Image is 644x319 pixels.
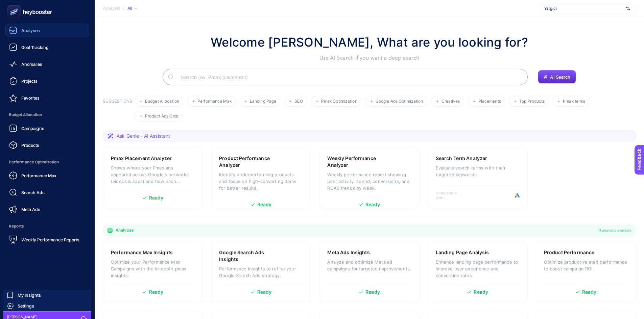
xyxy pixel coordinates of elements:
a: Performance Max [5,169,89,182]
span: Compatible with: [436,191,466,200]
a: My Insights [3,290,91,300]
a: Meta Ads InsightsAnalyze and optimize Meta ad campaigns for targeted improvements.Ready [319,241,419,302]
span: Ready [365,290,380,294]
span: Campaigns [21,126,44,131]
span: Analysis [103,6,120,11]
a: Settings [3,300,91,311]
p: Optimize your Performance Max Campaigns with the in-depth pmax insights. [111,259,195,279]
span: Search Ads [21,190,45,195]
span: Yargıcı [544,6,623,11]
span: Pmax terms [563,99,585,104]
span: Products [21,142,39,148]
a: Campaigns [5,122,89,135]
span: Ready [474,290,488,294]
p: Identify underperforming products and focus on high-converting items for better results. [219,171,303,191]
h3: Pmax Placement Analyzer [111,155,172,162]
span: Performance Optimization [5,155,89,169]
span: Landing Page [250,99,276,104]
a: Search Term AnalyzerEvaluate search terms with their targeted keywordsCompatible with: [428,147,528,208]
h3: Product Performance Analyzer [219,155,282,168]
span: Anomalies [21,61,42,67]
p: Shows where your Pmax ads appeared across Google's networks (videos & apps) and how each placemen... [111,164,195,185]
span: My Insights [18,292,41,298]
span: Ready [149,195,164,200]
h3: SUGGESTIONS [103,99,132,122]
p: Analyze and optimize Meta ad campaigns for targeted improvements. [327,259,411,272]
a: Weekly Performance Reports [5,233,89,246]
span: AI Search [550,74,570,80]
span: Budget Allocation [5,108,89,122]
h3: Meta Ads Insights [327,249,369,256]
img: svg%3e [626,5,630,12]
span: Ready [257,202,272,207]
a: Anomalies [5,57,89,71]
span: Ready [582,290,597,294]
a: Meta Ads [5,203,89,216]
span: / [123,5,125,11]
span: Reports [5,219,89,233]
p: Weekly performance report showing user activity, spend, conversions, and ROAS trends by week. [327,171,411,191]
a: Product Performance AnalyzerIdentify underperforming products and focus on high-converting items ... [211,147,311,208]
p: Enhance landing page performance to improve user experience and conversion rates. [436,259,520,279]
a: Projects [5,74,89,88]
p: Evaluate search terms with their targeted keywords [436,164,520,178]
a: Goal Tracking [5,41,89,54]
span: Performance Max [21,173,56,178]
span: Placements [478,99,501,104]
a: Pmax Placement AnalyzerShows where your Pmax ads appeared across Google's networks (videos & apps... [103,147,203,208]
span: Product Ads Cost [145,114,178,119]
span: Settings [18,303,34,309]
input: Search [175,68,522,86]
span: Google Ads Optimization [376,99,423,104]
span: Ready [149,290,164,294]
a: Product PerformanceOptimize product-related performance to boost campaign ROI.Ready [536,241,636,302]
span: Projects [21,78,38,84]
span: Ready [257,290,272,294]
span: Creatives [442,99,460,104]
h3: Performance Max Insights [111,249,173,256]
span: Performance Max [197,99,232,104]
a: Weekly Performance AnalyzerWeekly performance report showing user activity, spend, conversions, a... [319,147,419,208]
a: Search Ads [5,186,89,199]
span: Analyzes [116,228,134,233]
h3: Google Search Ads Insights [219,249,282,263]
p: Performance insights to refine your Google Search Ads strategy. [219,265,303,279]
h1: Welcome [PERSON_NAME], What are you looking for? [211,33,528,51]
span: Budget Allocation [145,99,179,104]
h3: Product Performance [544,249,595,256]
span: Top Products [519,99,545,104]
span: Ready [365,202,380,207]
h3: Weekly Performance Analyzer [327,155,390,168]
span: Meta Ads [21,207,40,212]
div: All [127,6,137,11]
h3: Search Term Analyzer [436,155,487,162]
a: Favorites [5,91,89,105]
p: Optimize product-related performance to boost campaign ROI. [544,259,628,272]
p: Use AI Search if you want a deep search [211,54,528,62]
span: Ask Genie - AI Assistant [117,133,170,139]
span: Feedback [4,2,26,7]
span: SEO [294,99,303,104]
span: Goal Tracking [21,45,49,50]
span: Favorites [21,95,40,101]
span: Weekly Performance Reports [21,237,79,242]
a: Landing Page AnalysisEnhance landing page performance to improve user experience and conversion r... [428,241,528,302]
span: 11 analyzes available [598,228,631,233]
span: Pmax Optimization [321,99,357,104]
button: AI Search [538,70,576,84]
a: Products [5,138,89,152]
span: Analyses [21,28,40,33]
a: Google Search Ads InsightsPerformance insights to refine your Google Search Ads strategy.Ready [211,241,311,302]
h3: Landing Page Analysis [436,249,489,256]
a: Analyses [5,24,89,37]
a: Performance Max InsightsOptimize your Performance Max Campaigns with the in-depth pmax insights.R... [103,241,203,302]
